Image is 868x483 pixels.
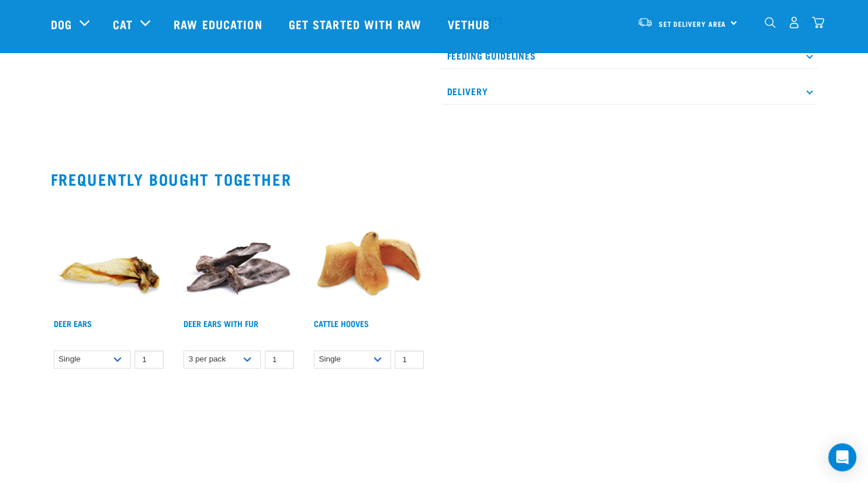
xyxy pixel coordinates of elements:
[181,197,297,313] img: Pile Of Furry Deer Ears For Pets
[51,170,818,188] h2: Frequently bought together
[113,15,133,33] a: Cat
[51,197,167,313] img: A Deer Ear Treat For Pets
[395,350,424,369] input: 1
[765,17,776,28] img: home-icon-1@2x.png
[311,197,427,313] img: Pile Of Cattle Hooves Treats For Dogs
[265,350,294,369] input: 1
[828,443,856,471] div: Open Intercom Messenger
[162,1,276,47] a: Raw Education
[314,321,369,325] a: Cattle Hooves
[637,17,653,27] img: van-moving.png
[659,22,727,26] span: Set Delivery Area
[51,15,72,33] a: Dog
[184,321,258,325] a: Deer Ears with Fur
[134,350,164,369] input: 1
[812,16,824,29] img: home-icon@2x.png
[54,321,92,325] a: Deer Ears
[441,43,818,69] p: Feeding Guidelines
[441,78,818,105] p: Delivery
[436,1,505,47] a: Vethub
[788,16,800,29] img: user.png
[277,1,436,47] a: Get started with Raw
